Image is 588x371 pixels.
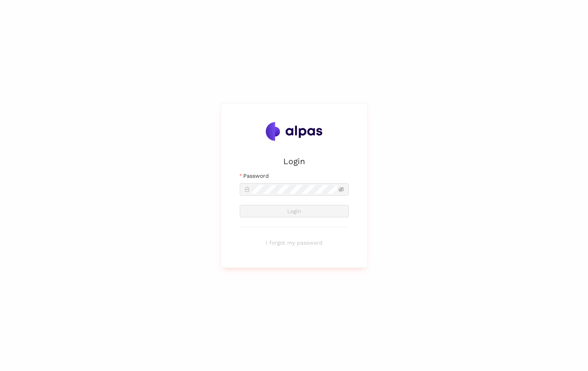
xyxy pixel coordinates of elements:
button: I forgot my password [240,236,349,249]
img: Alpas.ai Logo [266,122,323,141]
label: Password [240,171,269,180]
span: eye-invisible [339,187,344,192]
button: Login [240,205,349,217]
span: lock [244,187,250,192]
input: Password [251,185,337,194]
h2: Login [240,155,349,168]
